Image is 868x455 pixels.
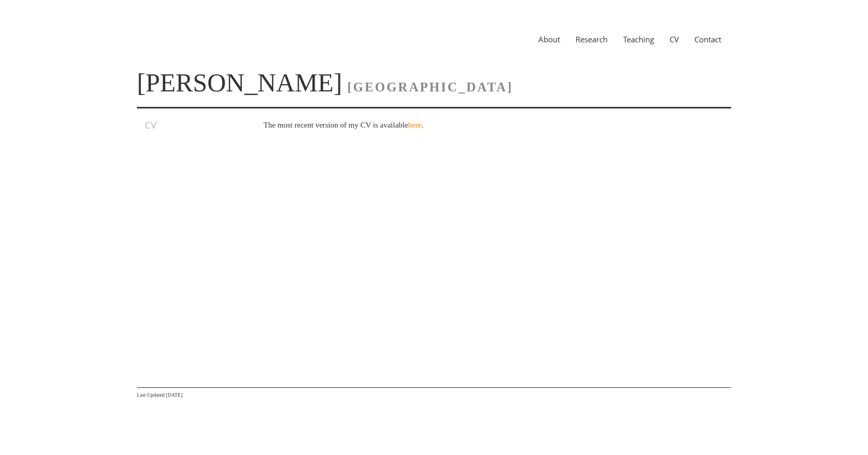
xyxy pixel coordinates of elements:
[263,119,709,131] p: The most recent version of my CV is available .
[347,80,513,94] span: [GEOGRAPHIC_DATA]
[615,34,662,44] a: Teaching
[137,68,342,97] a: [PERSON_NAME]
[137,392,182,398] span: Last Updated [DATE]
[662,34,687,44] a: CV
[687,34,729,44] a: Contact
[568,34,615,44] a: Research
[408,121,422,129] a: here
[531,34,568,44] a: About
[145,119,234,131] h3: CV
